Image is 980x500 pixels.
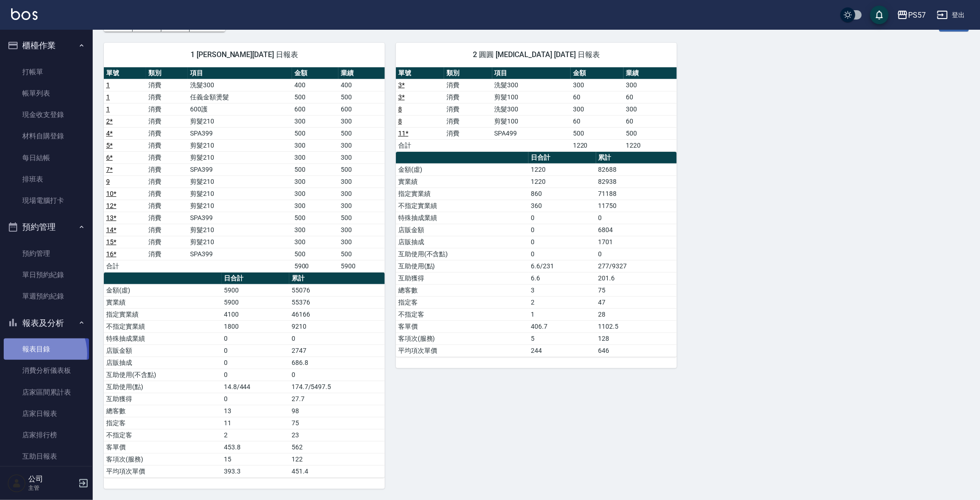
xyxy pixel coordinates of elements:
[893,6,929,25] button: PS57
[146,91,188,103] td: 消費
[222,344,289,357] td: 0
[338,175,385,188] td: 300
[398,105,402,113] a: 8
[492,115,571,127] td: 剪髮100
[222,429,289,441] td: 2
[4,311,89,335] button: 報表及分析
[222,284,289,296] td: 5900
[106,81,110,89] a: 1
[528,188,596,200] td: 860
[146,139,188,151] td: 消費
[292,127,338,139] td: 500
[104,405,222,417] td: 總客數
[444,91,492,103] td: 消費
[396,188,528,200] td: 指定實業績
[396,224,528,236] td: 店販金額
[528,224,596,236] td: 0
[444,67,492,79] th: 類別
[407,50,666,59] span: 2 圓圓 [MEDICAL_DATA] [DATE] 日報表
[396,308,528,320] td: 不指定客
[11,8,38,20] img: Logo
[292,236,338,248] td: 300
[396,139,444,151] td: 合計
[396,344,528,357] td: 平均項次單價
[146,151,188,163] td: 消費
[338,212,385,224] td: 500
[4,403,89,424] a: 店家日報表
[104,308,222,320] td: 指定實業績
[571,103,624,115] td: 300
[289,308,385,320] td: 46166
[292,79,338,91] td: 400
[396,332,528,344] td: 客項次(服務)
[146,236,188,248] td: 消費
[4,215,89,239] button: 預約管理
[188,212,292,224] td: SPA399
[146,127,188,139] td: 消費
[444,79,492,91] td: 消費
[222,357,289,369] td: 0
[492,91,571,103] td: 剪髮100
[188,200,292,212] td: 剪髮210
[338,163,385,175] td: 500
[396,67,444,79] th: 單號
[222,273,289,285] th: 日合計
[222,308,289,320] td: 4100
[188,151,292,163] td: 剪髮210
[396,284,528,296] td: 總客數
[188,115,292,127] td: 剪髮210
[444,115,492,127] td: 消費
[528,260,596,272] td: 6.6/231
[4,104,89,125] a: 現金收支登錄
[104,67,146,79] th: 單號
[292,139,338,151] td: 300
[292,260,338,272] td: 5900
[104,369,222,381] td: 互助使用(不含點)
[624,103,677,115] td: 300
[289,344,385,357] td: 2747
[624,67,677,79] th: 業績
[4,147,89,169] a: 每日結帳
[146,67,188,79] th: 類別
[289,405,385,417] td: 98
[596,320,677,332] td: 1102.5
[146,163,188,175] td: 消費
[338,103,385,115] td: 600
[338,91,385,103] td: 500
[292,224,338,236] td: 300
[492,127,571,139] td: SPA499
[188,79,292,91] td: 洗髮300
[528,248,596,260] td: 0
[396,152,677,357] table: a dense table
[289,393,385,405] td: 27.7
[396,320,528,332] td: 客單價
[528,344,596,357] td: 244
[4,446,89,467] a: 互助日報表
[492,79,571,91] td: 洗髮300
[396,67,677,152] table: a dense table
[289,417,385,429] td: 75
[338,248,385,260] td: 500
[933,6,969,24] button: 登出
[222,453,289,465] td: 15
[596,296,677,308] td: 47
[396,248,528,260] td: 互助使用(不含點)
[222,441,289,453] td: 453.8
[289,381,385,393] td: 174.7/5497.5
[104,381,222,393] td: 互助使用(點)
[289,441,385,453] td: 562
[396,272,528,284] td: 互助獲得
[4,286,89,307] a: 單週預約紀錄
[289,320,385,332] td: 9210
[146,115,188,127] td: 消費
[596,188,677,200] td: 71188
[7,474,26,493] img: Person
[528,200,596,212] td: 360
[289,369,385,381] td: 0
[870,6,889,24] button: save
[104,260,146,272] td: 合計
[396,296,528,308] td: 指定客
[115,50,374,59] span: 1 [PERSON_NAME][DATE] 日報表
[596,344,677,357] td: 646
[4,169,89,190] a: 排班表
